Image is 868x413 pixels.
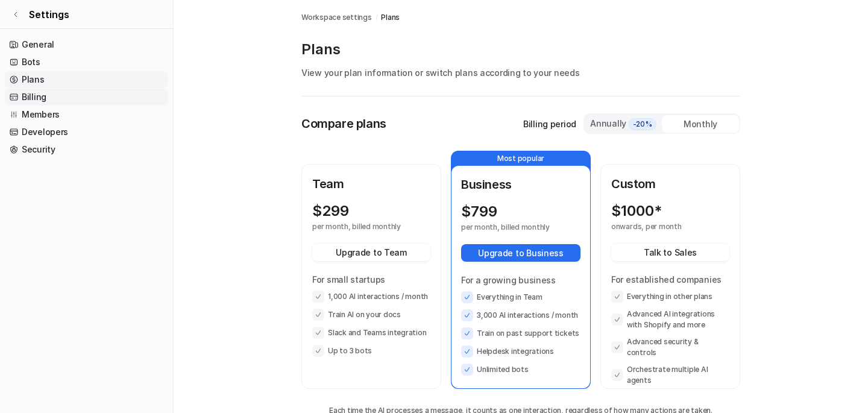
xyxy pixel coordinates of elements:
[376,12,378,23] span: /
[312,345,430,357] li: Up to 3 bots
[611,222,708,232] p: onwards, per month
[461,203,497,220] p: $ 799
[301,40,740,59] p: Plans
[629,118,656,130] span: -20%
[611,244,729,261] button: Talk to Sales
[461,309,580,321] li: 3,000 AI interactions / month
[611,336,729,358] li: Advanced security & controls
[523,118,576,130] p: Billing period
[29,7,69,22] span: Settings
[611,364,729,386] li: Orchestrate multiple AI agents
[611,203,662,219] p: $ 1000*
[5,71,168,88] a: Plans
[611,175,729,193] p: Custom
[312,203,349,219] p: $ 299
[301,115,386,133] p: Compare plans
[461,175,580,194] p: Business
[461,244,580,262] button: Upgrade to Business
[312,309,430,321] li: Train AI on your docs
[381,12,400,23] a: Plans
[312,222,409,232] p: per month, billed monthly
[461,291,580,303] li: Everything in Team
[590,117,657,130] div: Annually
[451,151,590,166] p: Most popular
[5,106,168,123] a: Members
[312,175,430,193] p: Team
[312,291,430,303] li: 1,000 AI interactions / month
[461,345,580,358] li: Helpdesk integrations
[301,66,740,79] p: View your plan information or switch plans according to your needs
[611,273,729,286] p: For established companies
[611,309,729,330] li: Advanced AI integrations with Shopify and more
[5,141,168,158] a: Security
[312,327,430,339] li: Slack and Teams integration
[312,244,430,261] button: Upgrade to Team
[5,54,168,71] a: Bots
[312,273,430,286] p: For small startups
[662,115,739,133] div: Monthly
[301,12,372,23] a: Workspace settings
[461,364,580,376] li: Unlimited bots
[5,124,168,140] a: Developers
[5,36,168,53] a: General
[611,291,729,303] li: Everything in other plans
[461,327,580,339] li: Train on past support tickets
[461,222,559,232] p: per month, billed monthly
[461,274,580,286] p: For a growing business
[5,89,168,106] a: Billing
